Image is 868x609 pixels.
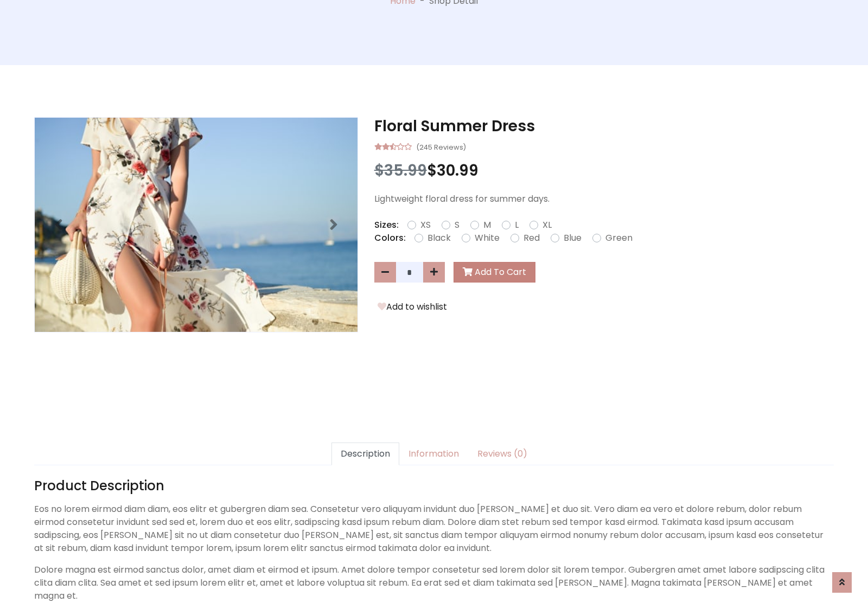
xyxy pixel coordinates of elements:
[374,219,399,232] p: Sizes:
[374,300,450,314] button: Add to wishlist
[475,232,500,245] label: White
[524,232,540,245] label: Red
[416,140,466,153] small: (245 Reviews)
[427,232,451,245] label: Black
[34,563,834,602] p: Dolore magna est eirmod sanctus dolor, amet diam et eirmod et ipsum. Amet dolore tempor consetetu...
[331,443,399,465] a: Description
[374,160,427,181] span: $35.99
[399,443,468,465] a: Information
[34,478,834,494] h4: Product Description
[483,219,491,232] label: M
[515,219,519,232] label: L
[374,193,834,206] p: Lightweight floral dress for summer days.
[437,160,478,181] span: 30.99
[35,118,358,332] img: Image
[420,219,431,232] label: XS
[34,503,834,555] p: Eos no lorem eirmod diam diam, eos elitr et gubergren diam sea. Consetetur vero aliquyam invidunt...
[542,219,552,232] label: XL
[454,262,535,283] button: Add To Cart
[468,443,537,465] a: Reviews (0)
[564,232,582,245] label: Blue
[455,219,459,232] label: S
[605,232,633,245] label: Green
[374,117,834,136] h3: Floral Summer Dress
[374,232,406,245] p: Colors:
[374,162,834,180] h3: $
